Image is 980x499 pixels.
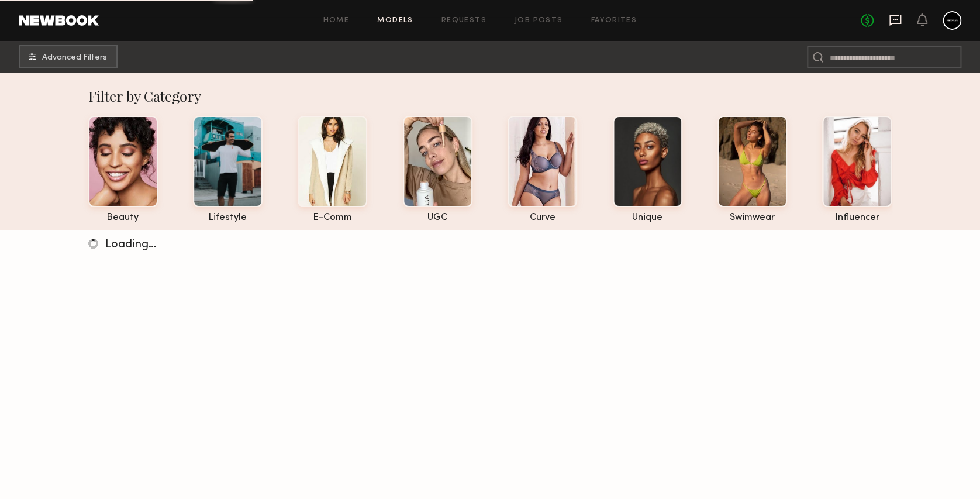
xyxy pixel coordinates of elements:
div: UGC [403,213,472,223]
div: swimwear [717,213,787,223]
div: beauty [88,213,158,223]
div: e-comm [298,213,367,223]
a: Job Posts [515,17,563,25]
a: Favorites [591,17,637,25]
div: curve [508,213,577,223]
span: Advanced Filters [42,54,107,62]
a: Requests [441,17,486,25]
a: Home [323,17,350,25]
div: unique [613,213,682,223]
div: influencer [822,213,892,223]
span: Loading… [105,239,156,250]
div: lifestyle [193,213,263,223]
button: Advanced Filters [19,45,118,68]
a: Models [377,17,413,25]
div: Filter by Category [88,87,892,105]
